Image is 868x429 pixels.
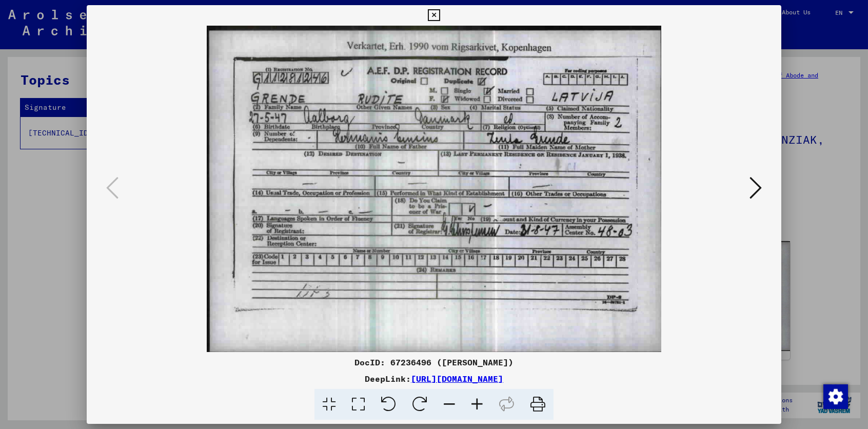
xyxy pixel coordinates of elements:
a: [URL][DOMAIN_NAME] [411,374,503,384]
div: Change consent [823,384,847,408]
div: DocID: 67236496 ([PERSON_NAME]) [87,356,781,368]
img: Change consent [823,384,848,409]
div: DeepLink: [87,373,781,385]
img: 001.jpg [122,26,746,352]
